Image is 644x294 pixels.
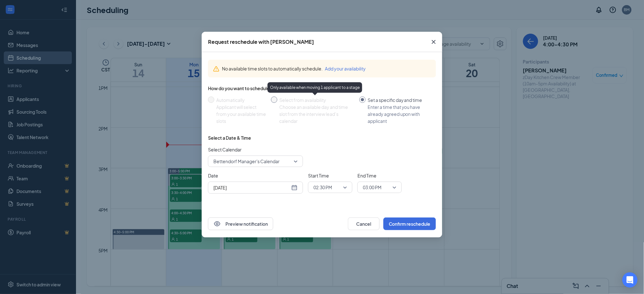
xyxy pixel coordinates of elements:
div: Only available when moving 1 applicant to a stage [268,82,362,93]
div: Set a specific day and time [368,97,431,104]
div: How do you want to schedule time with the applicant? [208,85,436,91]
div: Enter a time that you have already agreed upon with applicant [368,104,431,124]
svg: Warning [213,66,219,72]
div: Select from availability [279,97,354,104]
span: Date [208,172,303,179]
span: 03:00 PM [363,183,382,192]
span: Bettendorf Manager's Calendar [213,157,280,166]
svg: Cross [430,38,438,46]
button: Add your availability [325,65,366,72]
button: Close [425,32,442,52]
span: Start Time [308,172,352,179]
div: Applicant will select from your available time slots [216,104,266,124]
input: Sep 15, 2025 [213,184,290,191]
svg: Eye [213,220,221,228]
div: Open Intercom Messenger [622,272,638,288]
span: 02:30 PM [313,183,332,192]
button: Confirm reschedule [383,217,436,230]
button: EyePreview notification [208,217,273,230]
div: Select a Date & Time [208,135,251,141]
div: Request reschedule with [PERSON_NAME] [208,38,314,45]
div: No available time slots to automatically schedule. [222,65,431,72]
div: Choose an available day and time slot from the interview lead’s calendar [279,104,354,124]
button: Cancel [348,217,380,230]
span: End Time [357,172,402,179]
div: Automatically [216,97,266,104]
span: Select Calendar [208,146,303,153]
